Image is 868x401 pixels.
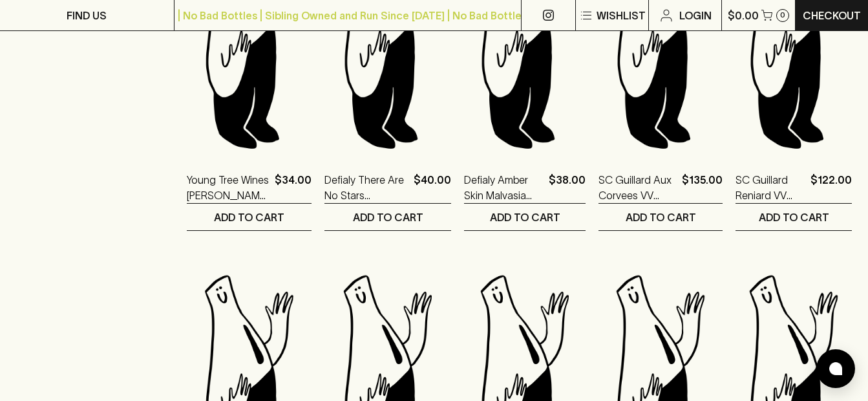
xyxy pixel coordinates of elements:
p: $122.00 [810,172,852,203]
p: $0.00 [728,8,759,23]
p: ADD TO CART [214,210,284,225]
button: ADD TO CART [187,204,312,230]
p: ADD TO CART [759,210,829,225]
img: bubble-icon [829,362,842,375]
p: ADD TO CART [490,210,560,225]
p: $34.00 [275,172,312,203]
p: ADD TO CART [626,210,696,225]
a: SC Guillard Aux Corvees VV Gevrey Chambertin 2023 [598,172,677,203]
p: $38.00 [549,172,586,203]
button: ADD TO CART [464,204,586,230]
p: Wishlist [597,8,646,23]
p: 0 [780,12,785,19]
button: ADD TO CART [324,204,451,230]
button: ADD TO CART [598,204,723,230]
a: Defialy There Are No Stars Grenache Syrah 2024 [324,172,408,203]
p: Checkout [803,8,861,23]
p: $135.00 [682,172,723,203]
p: FIND US [67,8,107,23]
a: Defialy Amber Skin Malvasia Falaghina Moscato 2024 [464,172,544,203]
p: Login [679,8,712,23]
a: SC Guillard Reniard VV Gevrey Chambertin 2023 [736,172,805,203]
button: ADD TO CART [736,204,852,230]
p: $40.00 [414,172,451,203]
a: Young Tree Wines [PERSON_NAME] 2023 [187,172,270,203]
p: ADD TO CART [353,210,423,225]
